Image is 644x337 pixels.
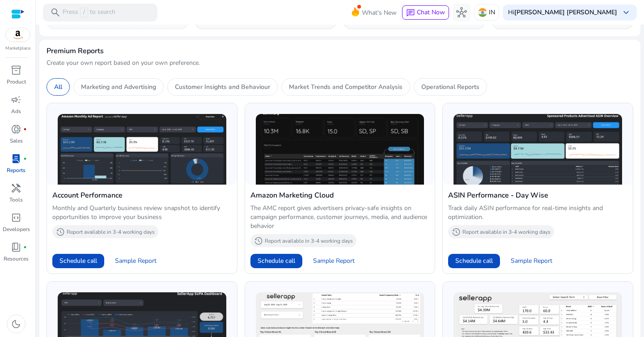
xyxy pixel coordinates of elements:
[108,254,164,268] button: Sample Report
[511,257,552,265] span: Sample Report
[23,127,27,131] span: fiber_manual_record
[514,8,617,17] b: [PERSON_NAME] [PERSON_NAME]
[11,65,21,76] span: inventory_2
[258,256,295,265] span: Schedule call
[3,225,30,233] p: Developers
[10,137,23,145] p: Sales
[80,8,88,17] span: /
[448,254,500,268] button: Schedule call
[47,47,104,55] h4: Premium Reports
[456,7,467,18] span: hub
[489,4,495,20] p: IN
[362,5,397,21] span: What's New
[289,82,402,92] p: Market Trends and Competitor Analysis
[11,153,21,164] span: lab_profile
[11,319,21,329] span: dark_mode
[11,124,21,135] span: donut_small
[11,242,21,253] span: book_4
[52,254,104,268] button: Schedule call
[47,59,633,67] p: Create your own report based on your own preference.
[478,8,487,17] img: in.svg
[455,256,493,265] span: Schedule call
[5,45,30,52] p: Marketplace
[250,190,430,201] h4: Amazon Marketing Cloud
[50,7,61,18] span: search
[7,166,25,174] p: Reports
[508,9,617,16] p: Hi
[250,204,430,231] p: The AMC report gives advertisers privacy-safe insights on campaign performance, customer journeys...
[81,82,156,92] p: Marketing and Advertising
[313,257,355,265] span: Sample Report
[52,190,232,201] h4: Account Performance
[11,107,21,115] p: Ads
[448,204,627,222] p: Track daily ASIN performance for real-time insights and optimization.
[265,237,353,244] p: Report available in 3-4 working days
[504,254,559,268] button: Sample Report
[448,190,627,201] h4: ASIN Performance - Day Wise
[11,183,21,194] span: handyman
[59,256,97,265] span: Schedule call
[11,94,21,105] span: campaign
[4,255,29,263] p: Resources
[63,8,115,17] p: Press to search
[23,245,27,249] span: fiber_manual_record
[9,196,23,204] p: Tools
[52,204,232,222] p: Monthly and Quarterly business review snapshot to identify opportunities to improve your business
[306,254,362,268] button: Sample Report
[115,257,157,265] span: Sample Report
[23,157,27,160] span: fiber_manual_record
[7,78,26,86] p: Product
[67,228,155,236] p: Report available in 3-4 working days
[175,82,270,92] p: Customer Insights and Behaviour
[11,212,21,223] span: code_blocks
[452,227,461,236] span: history_2
[421,82,479,92] p: Operational Reports
[402,5,449,20] button: chatChat Now
[462,228,551,236] p: Report available in 3-4 working days
[250,254,302,268] button: Schedule call
[54,82,62,92] p: All
[621,7,631,18] span: keyboard_arrow_down
[6,28,30,42] img: amazon.svg
[417,8,445,17] span: Chat Now
[254,236,263,245] span: history_2
[406,8,415,17] span: chat
[453,4,470,21] button: hub
[56,227,65,236] span: history_2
